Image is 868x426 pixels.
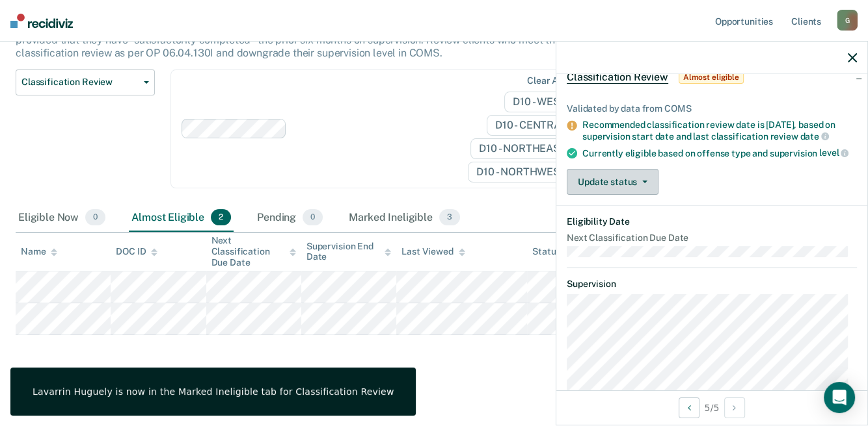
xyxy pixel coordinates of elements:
div: Validated by data from COMS [567,103,857,114]
div: 5 / 5 [556,390,867,425]
div: Marked Ineligible [346,204,463,232]
div: Almost Eligible [129,204,234,232]
span: 0 [303,209,323,226]
div: Recommended classification review date is [DATE], based on supervision start date and last classi... [582,119,857,142]
dt: Next Classification Due Date [567,232,857,244]
div: Name [21,246,57,257]
div: Supervision End Date [306,241,391,263]
div: Clear agents [527,75,582,86]
div: Pending [254,204,325,232]
div: Lavarrin Huguely is now in the Marked Ineligible tab for Classification Review [33,386,394,397]
div: G [837,10,858,31]
div: Open Intercom Messenger [824,382,855,413]
dt: Eligibility Date [567,216,857,227]
span: Classification Review [567,71,668,84]
div: DOC ID [116,246,157,257]
button: Update status [567,169,658,195]
div: Eligible Now [16,204,108,232]
button: Previous Opportunity [679,397,699,418]
span: D10 - CENTRAL [487,115,586,136]
span: 0 [85,209,105,226]
span: Almost eligible [679,71,744,84]
button: Next Opportunity [724,397,745,418]
span: D10 - NORTHEAST [470,138,585,159]
span: level [819,147,848,158]
div: Last Viewed [401,246,465,257]
dt: Supervision [567,279,857,290]
div: Status [532,246,560,257]
div: Classification ReviewAlmost eligible [556,56,867,98]
div: Next Classification Due Date [211,235,296,268]
span: D10 - NORTHWEST [468,162,585,182]
div: Currently eligible based on offense type and supervision [582,147,857,159]
span: Classification Review [21,77,139,88]
span: 3 [439,209,460,226]
span: 2 [211,209,231,226]
span: D10 - WEST [504,92,585,112]
img: Recidiviz [10,14,73,28]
